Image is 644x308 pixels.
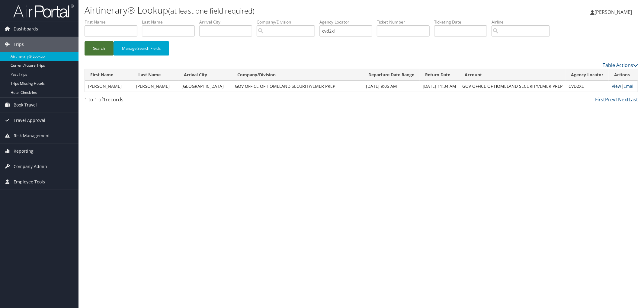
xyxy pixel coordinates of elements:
[377,19,434,25] label: Ticket Number
[232,69,363,81] th: Company/Division
[363,81,420,92] td: [DATE] 9:05 AM
[133,81,178,92] td: [PERSON_NAME]
[492,19,554,25] label: Airline
[114,41,169,56] button: Manage Search Fields
[85,19,142,25] label: First Name
[168,6,255,16] small: (at least one field required)
[14,159,47,174] span: Company Admin
[629,96,638,103] a: Last
[14,144,34,159] span: Reporting
[434,19,492,25] label: Ticketing Date
[85,96,216,106] div: 1 to 1 of records
[609,69,638,81] th: Actions
[459,69,566,81] th: Account: activate to sort column ascending
[179,81,232,92] td: [GEOGRAPHIC_DATA]
[85,81,133,92] td: [PERSON_NAME]
[14,174,45,189] span: Employee Tools
[615,96,618,103] a: 1
[14,128,50,143] span: Risk Management
[14,21,38,37] span: Dashboards
[85,4,453,17] h1: Airtinerary® Lookup
[566,69,609,81] th: Agency Locator: activate to sort column ascending
[199,19,257,25] label: Arrival City
[85,69,133,81] th: First Name: activate to sort column ascending
[605,96,615,103] a: Prev
[566,81,609,92] td: CVD2XL
[103,96,106,103] span: 1
[319,19,377,25] label: Agency Locator
[14,37,24,52] span: Trips
[618,96,629,103] a: Next
[257,19,319,25] label: Company/Division
[420,81,459,92] td: [DATE] 11:34 AM
[14,97,37,113] span: Book Travel
[420,69,459,81] th: Return Date: activate to sort column descending
[612,83,621,89] a: View
[590,3,638,21] a: [PERSON_NAME]
[13,4,74,18] img: airportal-logo.png
[14,113,45,128] span: Travel Approval
[85,41,114,56] button: Search
[133,69,178,81] th: Last Name: activate to sort column ascending
[603,62,638,68] a: Table Actions
[232,81,363,92] td: GOV OFFICE OF HOMELAND SECURITY/EMER PREP
[594,9,632,15] span: [PERSON_NAME]
[179,69,232,81] th: Arrival City: activate to sort column ascending
[595,96,605,103] a: First
[142,19,199,25] label: Last Name
[609,81,638,92] td: |
[363,69,420,81] th: Departure Date Range: activate to sort column ascending
[459,81,566,92] td: GOV OFFICE OF HOMELAND SECURITY/EMER PREP
[623,83,635,89] a: Email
